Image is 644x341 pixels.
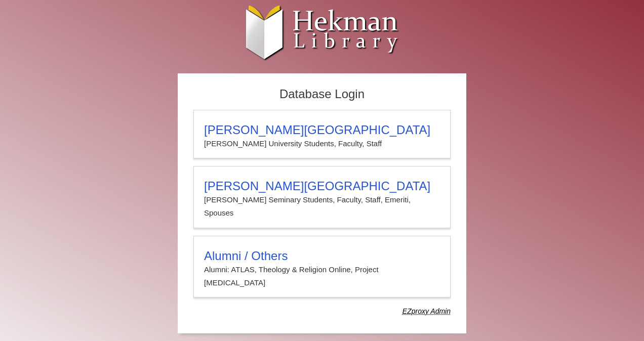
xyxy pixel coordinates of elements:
[204,137,440,150] p: [PERSON_NAME] University Students, Faculty, Staff
[204,179,440,193] h3: [PERSON_NAME][GEOGRAPHIC_DATA]
[204,193,440,220] p: [PERSON_NAME] Seminary Students, Faculty, Staff, Emeriti, Spouses
[193,110,451,158] a: [PERSON_NAME][GEOGRAPHIC_DATA][PERSON_NAME] University Students, Faculty, Staff
[402,307,451,315] dfn: Use Alumni login
[204,263,440,290] p: Alumni: ATLAS, Theology & Religion Online, Project [MEDICAL_DATA]
[188,84,456,105] h2: Database Login
[193,166,451,228] a: [PERSON_NAME][GEOGRAPHIC_DATA][PERSON_NAME] Seminary Students, Faculty, Staff, Emeriti, Spouses
[204,249,440,263] h3: Alumni / Others
[204,249,440,290] summary: Alumni / OthersAlumni: ATLAS, Theology & Religion Online, Project [MEDICAL_DATA]
[204,123,440,137] h3: [PERSON_NAME][GEOGRAPHIC_DATA]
